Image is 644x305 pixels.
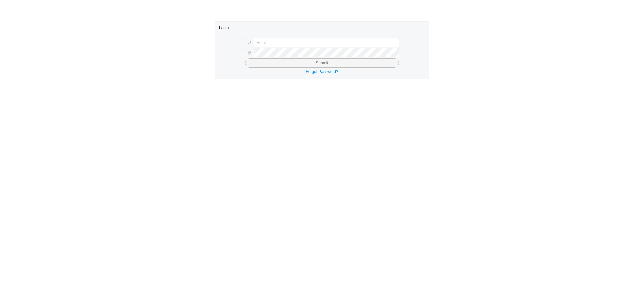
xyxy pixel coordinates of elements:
[248,41,252,45] span: user
[254,38,399,47] input: Email
[306,69,338,74] a: Forgot Password?
[248,51,252,55] span: lock
[245,58,399,68] button: Submit
[219,22,425,34] div: Login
